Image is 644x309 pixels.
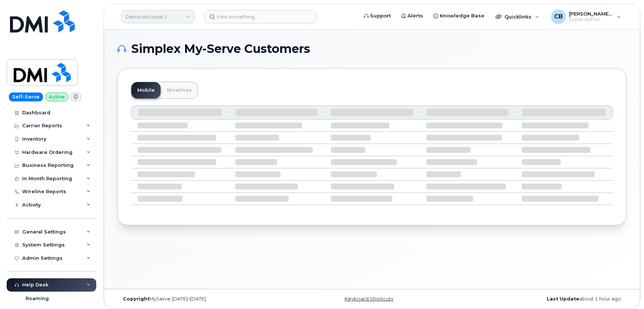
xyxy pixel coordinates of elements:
[131,82,161,98] a: Mobile
[547,296,579,302] strong: Last Update
[457,296,627,302] div: about 1 hour ago
[117,296,287,302] div: MyServe [DATE]–[DATE]
[123,296,150,302] strong: Copyright
[161,82,198,98] a: Wirelines
[131,43,310,54] span: Simplex My-Serve Customers
[345,296,393,302] a: Keyboard Shortcuts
